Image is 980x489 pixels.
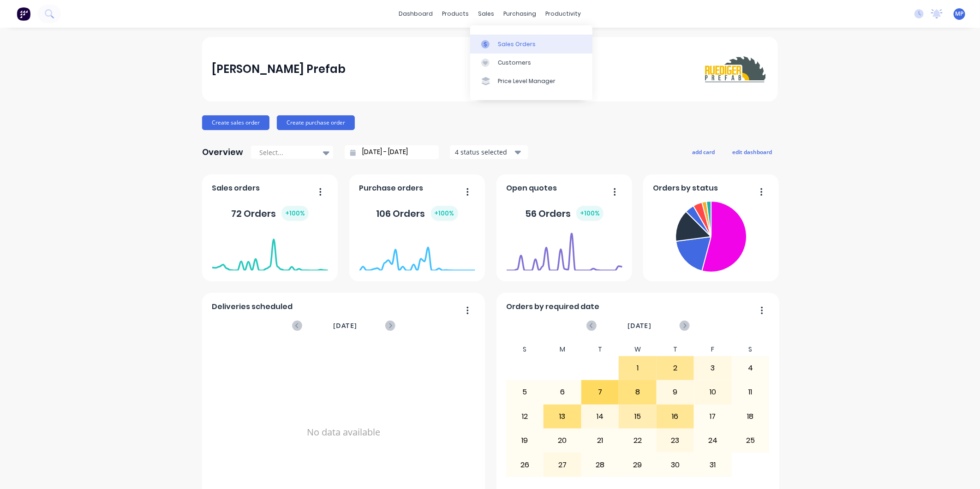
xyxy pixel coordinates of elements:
div: 14 [582,405,619,428]
div: S [506,343,544,356]
div: 27 [544,453,581,476]
a: Price Level Manager [470,72,592,90]
div: purchasing [499,7,541,21]
div: 15 [619,405,656,428]
div: 6 [544,381,581,404]
div: 23 [657,429,694,452]
div: 19 [507,429,544,452]
div: Price Level Manager [498,77,556,85]
a: Sales Orders [470,35,592,53]
div: 31 [694,453,731,476]
div: 5 [507,381,544,404]
div: 26 [507,453,544,476]
div: S [732,343,770,356]
span: [DATE] [333,321,357,331]
div: products [438,7,474,21]
div: Customers [498,59,531,67]
div: 56 Orders [525,206,604,221]
div: 17 [694,405,731,428]
div: 20 [544,429,581,452]
a: Customers [470,54,592,72]
span: Sales orders [212,183,260,194]
div: 21 [582,429,619,452]
div: W [619,343,657,356]
div: 10 [694,381,731,404]
span: Deliveries scheduled [212,301,293,312]
span: [DATE] [627,321,651,331]
div: M [544,343,581,356]
div: 72 Orders [231,206,309,221]
div: 1 [619,357,656,380]
div: F [694,343,732,356]
div: 22 [619,429,656,452]
div: 7 [582,381,619,404]
a: dashboard [394,7,438,21]
div: Sales Orders [498,40,536,48]
div: 30 [657,453,694,476]
button: 4 status selected [450,145,528,159]
span: Open quotes [507,183,557,194]
div: Overview [202,143,243,161]
span: Orders by status [653,183,718,194]
div: T [581,343,619,356]
div: 12 [507,405,544,428]
div: 13 [544,405,581,428]
button: Create purchase order [277,115,355,130]
div: 4 status selected [455,147,513,157]
div: 9 [657,381,694,404]
div: + 100 % [431,206,458,221]
button: add card [686,146,721,158]
div: 2 [657,357,694,380]
div: 106 Orders [376,206,458,221]
div: 28 [582,453,619,476]
span: Purchase orders [359,183,424,194]
div: productivity [541,7,586,21]
div: 18 [732,405,769,428]
div: 4 [732,357,769,380]
div: [PERSON_NAME] Prefab [212,60,346,78]
div: T [657,343,694,356]
div: sales [474,7,499,21]
div: 25 [732,429,769,452]
div: 11 [732,381,769,404]
div: + 100 % [281,206,309,221]
span: MP [956,10,964,18]
div: 29 [619,453,656,476]
img: Ruediger Prefab [703,53,768,85]
div: 3 [694,357,731,380]
button: edit dashboard [726,146,778,158]
button: Create sales order [202,115,269,130]
img: Factory [17,7,30,21]
div: 24 [694,429,731,452]
div: 8 [619,381,656,404]
div: + 100 % [576,206,604,221]
div: 16 [657,405,694,428]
